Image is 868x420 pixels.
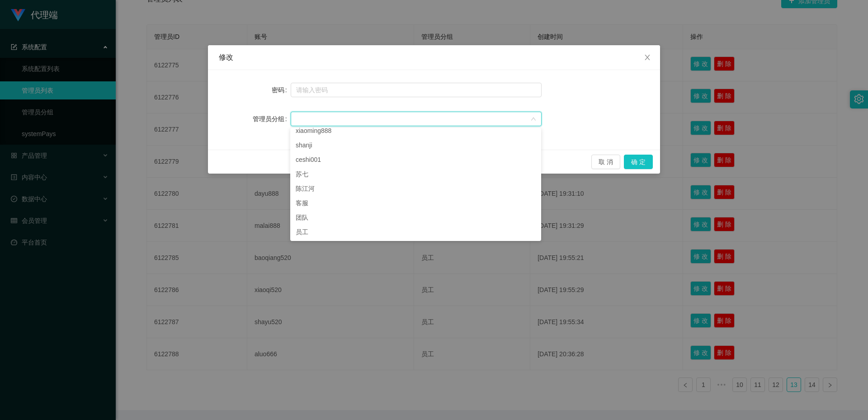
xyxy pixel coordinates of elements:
input: 请输入密码 [291,83,542,97]
i: 图标: close [644,54,651,61]
button: 取 消 [591,155,620,169]
div: 修改 [219,52,649,62]
button: 确 定 [624,155,653,169]
button: Close [635,45,660,71]
i: 图标: down [531,116,536,123]
li: ceshi001 [290,152,541,167]
label: 密码： [272,86,291,94]
li: 团队 [290,210,541,225]
li: shanji [290,138,541,152]
li: 苏七 [290,167,541,181]
li: 陈江河 [290,181,541,196]
li: 客服 [290,196,541,210]
li: xiaoming888 [290,123,541,138]
li: 员工 [290,225,541,239]
label: 管理员分组： [253,115,291,123]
